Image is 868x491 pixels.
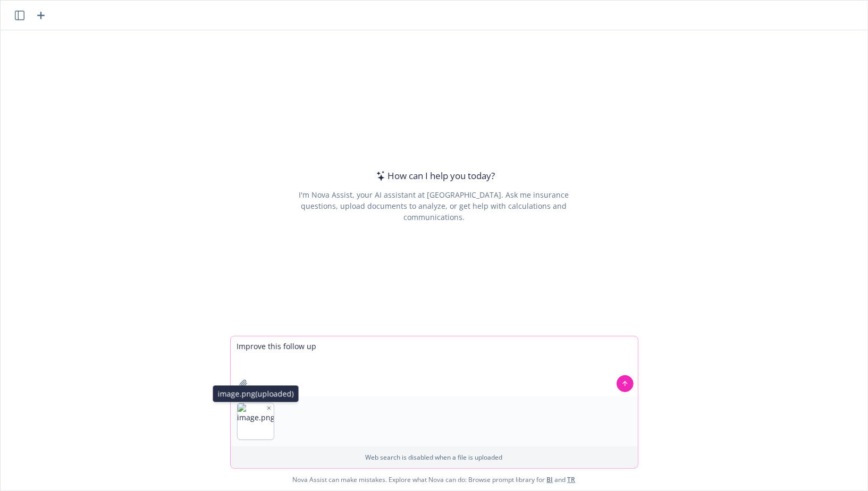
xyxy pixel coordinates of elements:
img: image.png [238,403,274,439]
textarea: Improve this follow up [231,336,638,396]
p: Web search is disabled when a file is uploaded [237,453,631,462]
div: How can I help you today? [373,169,495,183]
span: Nova Assist can make mistakes. Explore what Nova can do: Browse prompt library for and [5,469,863,490]
a: TR [568,475,576,484]
div: I'm Nova Assist, your AI assistant at [GEOGRAPHIC_DATA]. Ask me insurance questions, upload docum... [284,189,584,223]
a: BI [547,475,553,484]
